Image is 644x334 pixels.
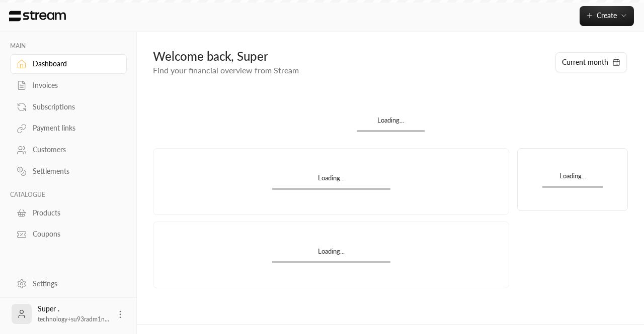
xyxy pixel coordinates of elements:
[10,54,127,74] a: Dashboard
[10,76,127,95] a: Invoices
[272,173,390,188] div: Loading...
[33,145,114,155] div: Customers
[33,59,114,69] div: Dashboard
[357,116,425,130] div: Loading...
[33,279,114,289] div: Settings
[33,229,114,239] div: Coupons
[33,102,114,112] div: Subscriptions
[33,208,114,218] div: Products
[542,171,603,186] div: Loading...
[33,80,114,90] div: Invoices
[555,52,627,72] button: Current month
[10,162,127,181] a: Settlements
[10,225,127,244] a: Coupons
[10,119,127,138] a: Payment links
[272,247,390,261] div: Loading...
[38,315,109,323] span: technology+su93radm1n...
[38,304,109,324] div: Super .
[597,11,617,20] span: Create
[10,42,127,50] p: MAIN
[33,123,114,133] div: Payment links
[153,65,299,75] span: Find your financial overview from Stream
[580,6,634,26] button: Create
[10,97,127,117] a: Subscriptions
[153,48,545,64] div: Welcome back, Super
[10,203,127,222] a: Products
[33,166,114,176] div: Settlements
[10,140,127,160] a: Customers
[10,191,127,199] p: CATALOGUE
[10,274,127,293] a: Settings
[8,11,67,22] img: Logo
